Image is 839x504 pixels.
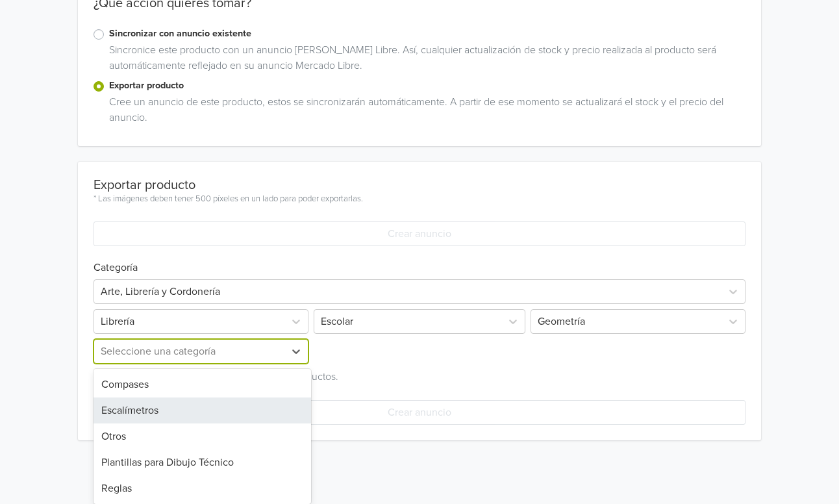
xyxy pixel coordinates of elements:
[94,221,745,246] button: Crear anuncio
[94,193,363,206] div: * Las imágenes deben tener 500 píxeles en un lado para poder exportarlas.
[104,94,745,131] div: Cree un anuncio de este producto, estos se sincronizarán automáticamente. A partir de ese momento...
[109,27,745,41] label: Sincronizar con anuncio existente
[109,79,745,93] label: Exportar producto
[94,177,363,193] div: Exportar producto
[94,449,311,475] div: Plantillas para Dibujo Técnico
[94,400,745,425] button: Crear anuncio
[94,246,745,274] h6: Categoría
[94,475,311,501] div: Reglas
[94,397,311,423] div: Escalímetros
[94,423,311,449] div: Otros
[104,42,745,79] div: Sincronice este producto con un anuncio [PERSON_NAME] Libre. Así, cualquier actualización de stoc...
[94,364,745,384] div: Esta categoría no admite tantas opciones de productos.
[94,372,311,397] div: Compases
